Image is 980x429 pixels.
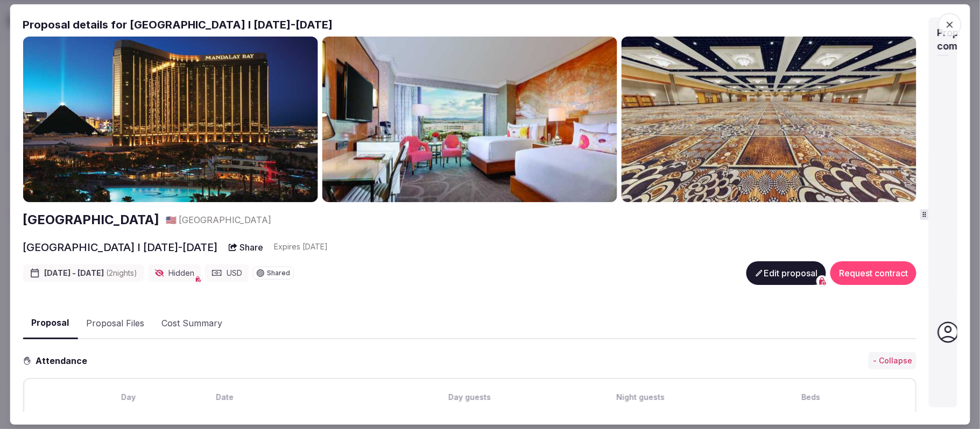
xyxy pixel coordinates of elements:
div: Date [216,392,382,403]
button: Cost Summary [153,308,231,339]
div: Night guests [557,392,723,403]
h3: Attendance [31,354,96,367]
span: [DATE] - [DATE] [44,268,137,278]
button: Edit proposal [746,261,826,285]
a: [GEOGRAPHIC_DATA] [23,211,159,229]
div: Beds [728,392,894,403]
h2: [GEOGRAPHIC_DATA] I [DATE]-[DATE] [23,240,217,255]
div: Hidden [148,264,201,282]
button: 🇺🇸 [166,214,177,226]
h2: Proposal details for [GEOGRAPHIC_DATA] I [DATE]-[DATE] [23,17,916,32]
button: Proposal [23,308,77,339]
button: Request contract [830,261,916,285]
img: Gallery photo 3 [622,37,916,202]
span: Shared [267,270,290,276]
img: Gallery photo 2 [322,37,617,202]
button: Proposal Files [77,308,153,339]
span: [GEOGRAPHIC_DATA] [179,214,271,226]
div: USD [205,264,249,282]
span: ( 2 night s ) [106,268,137,277]
span: 🇺🇸 [166,215,177,225]
button: - Collapse [869,352,916,369]
button: Share [222,238,270,257]
div: Day guests [386,392,553,403]
div: Expire s [DATE] [274,241,328,252]
img: Gallery photo 1 [23,37,318,202]
div: Day [45,392,211,403]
